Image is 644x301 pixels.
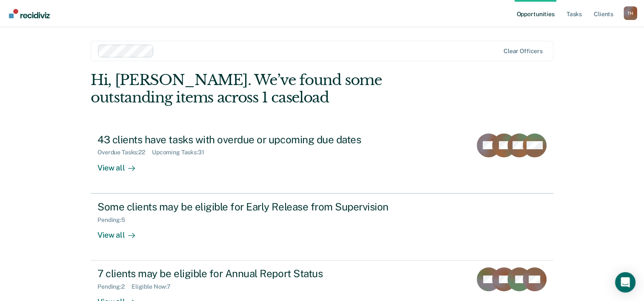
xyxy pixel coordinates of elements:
div: Some clients may be eligible for Early Release from Supervision [97,201,396,213]
button: Profile dropdown button [624,6,637,20]
div: Clear officers [504,48,543,55]
a: 43 clients have tasks with overdue or upcoming due datesOverdue Tasks:22Upcoming Tasks:31View all [91,127,553,193]
div: View all [97,223,145,240]
div: Upcoming Tasks : 31 [152,149,211,156]
div: 43 clients have tasks with overdue or upcoming due dates [97,133,396,146]
div: Pending : 2 [97,283,132,290]
div: T H [624,6,637,20]
div: Hi, [PERSON_NAME]. We’ve found some outstanding items across 1 caseload [91,71,461,106]
img: Recidiviz [9,9,50,18]
a: Some clients may be eligible for Early Release from SupervisionPending:5View all [91,193,553,261]
div: Overdue Tasks : 22 [97,149,152,156]
div: Open Intercom Messenger [615,272,635,292]
div: 7 clients may be eligible for Annual Report Status [97,267,396,280]
div: Eligible Now : 7 [132,283,177,290]
div: Pending : 5 [97,216,132,224]
div: View all [97,156,145,173]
